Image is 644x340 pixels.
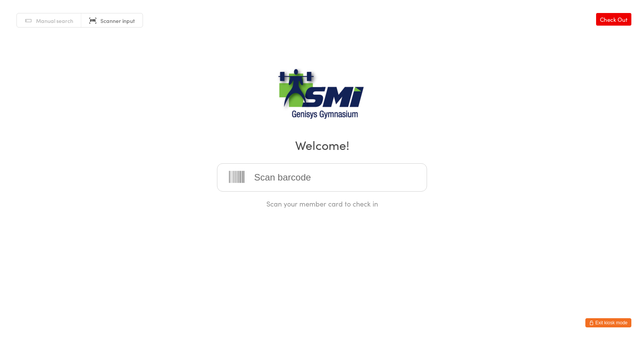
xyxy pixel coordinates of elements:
button: Exit kiosk mode [585,318,631,327]
a: Check Out [596,13,631,26]
input: Scan barcode [217,163,427,192]
span: Scanner input [100,17,135,24]
div: Scan your member card to check in [217,199,427,208]
h2: Welcome! [8,136,636,153]
span: Manual search [36,17,73,24]
img: Genisys Gym [274,68,370,125]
